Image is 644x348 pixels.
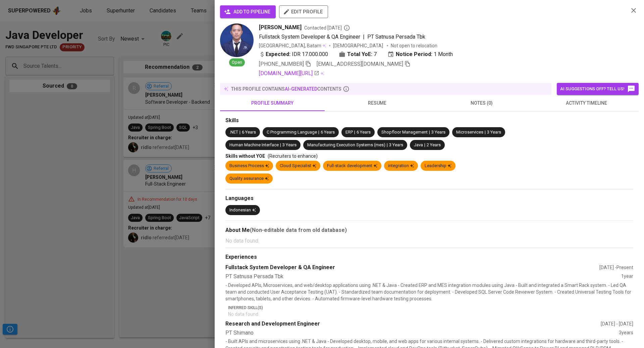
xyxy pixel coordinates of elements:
b: Notice Period: [396,50,432,58]
div: Fullstack System Developer & QA Engineer [225,264,599,271]
span: 6 Years [321,130,335,135]
span: 2 Years [427,142,441,147]
span: PT Satnusa Persada Tbk [367,34,425,40]
span: ERP [345,130,353,135]
div: PT Shimano [225,329,619,337]
span: [PERSON_NAME] [259,23,302,32]
b: Expected: [266,50,290,58]
span: | [354,129,355,136]
span: | [239,129,240,136]
div: Languages [225,195,633,202]
span: add to pipeline [225,8,270,16]
div: 3 years [619,329,633,337]
div: [DATE] - [DATE] [601,320,633,327]
button: edit profile [279,5,328,18]
span: | [429,129,430,136]
p: - Developed APIs, Microservices, and web/desktop applications using .NET & Java - Created ERP and... [225,282,633,302]
span: | [363,33,365,41]
span: | [387,142,388,148]
span: | [280,142,281,148]
span: Fullstack System Developer & QA Engineer [259,34,360,40]
button: add to pipeline [220,5,276,18]
div: Cloud Specialist [280,163,316,169]
div: Experiences [225,253,633,261]
div: Leadership [425,163,451,169]
span: 7 [374,50,377,58]
span: Microservices [456,130,483,135]
a: [DOMAIN_NAME][URL] [259,69,319,78]
span: C Programming Language [267,130,317,135]
span: | [485,129,486,136]
span: | [424,142,425,148]
span: [PHONE_NUMBER] [259,61,304,67]
span: Shopfloor Management [381,130,428,135]
div: Business Process [229,163,269,169]
span: Skills without YOE [225,153,265,159]
p: No data found. [225,237,633,245]
div: 1 year [621,273,633,281]
span: .NET [229,130,238,135]
div: About Me [225,226,633,234]
div: [DATE] - Present [599,264,633,271]
span: [DEMOGRAPHIC_DATA] [333,42,384,49]
div: 1 Month [387,50,453,58]
span: 6 Years [242,130,256,135]
svg: By Batam recruiter [343,24,350,31]
span: resume [329,99,425,107]
a: edit profile [279,9,328,14]
span: activity timeline [538,99,635,107]
div: [GEOGRAPHIC_DATA], Batam [259,42,326,49]
span: 3 Years [282,142,297,147]
span: Contacted [DATE] [304,24,350,31]
b: Total YoE: [347,50,372,58]
div: integration [388,163,414,169]
div: Skills [225,117,633,125]
span: AI-generated [285,86,317,92]
b: (Non-editable data from old database) [250,227,347,233]
span: [EMAIL_ADDRESS][DOMAIN_NAME] [317,61,403,67]
span: edit profile [284,7,323,16]
span: Manufacturing Execution Systems (mes) [307,142,385,147]
div: Full-stack development [327,163,377,169]
div: IDR 17.000.000 [259,50,328,58]
img: 1238c19974332bff3708e17e6ddad0d4.jpg [220,23,254,57]
span: 3 Years [389,142,403,147]
button: AI suggestions off? Tell us! [557,83,639,95]
span: Human Machine Interface [229,142,279,147]
span: AI suggestions off? Tell us! [560,85,635,93]
div: Indonesian [229,207,256,213]
span: 3 Years [431,130,445,135]
span: notes (0) [433,99,530,107]
div: Quality assurance [229,176,269,182]
span: 6 Years [357,130,371,135]
p: Not open to relocation [391,42,437,49]
div: PT Satnusa Persada Tbk [225,273,621,281]
div: Research and Development Engineer [225,320,601,328]
span: 3 Years [487,130,501,135]
p: No data found. [228,311,633,317]
p: this profile contains contents [231,86,341,92]
span: Java [414,142,423,147]
p: Inferred Skill(s) [228,305,633,311]
span: profile summary [224,99,321,107]
span: Open [229,59,245,66]
span: (Recruiters to enhance) [268,153,318,159]
span: | [318,129,319,136]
